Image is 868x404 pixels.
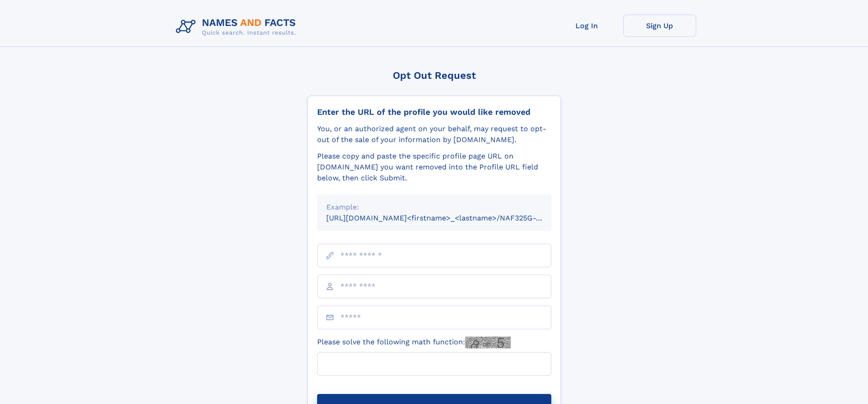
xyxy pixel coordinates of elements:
[326,214,569,222] small: [URL][DOMAIN_NAME]<firstname>_<lastname>/NAF325G-xxxxxxxx
[317,107,551,117] div: Enter the URL of the profile you would like removed
[172,15,303,39] img: Logo Names and Facts
[308,70,561,81] div: Opt Out Request
[623,15,696,37] a: Sign Up
[317,151,551,184] div: Please copy and paste the specific profile page URL on [DOMAIN_NAME] you want removed into the Pr...
[317,123,551,145] div: You, or an authorized agent on your behalf, may request to opt-out of the sale of your informatio...
[326,202,542,213] div: Example:
[317,337,511,348] label: Please solve the following math function:
[550,15,623,37] a: Log In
